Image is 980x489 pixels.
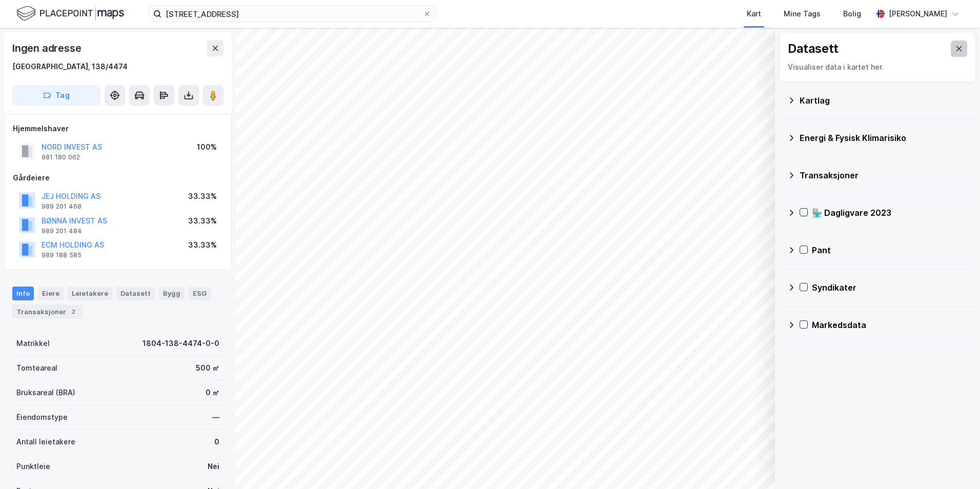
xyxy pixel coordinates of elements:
[16,5,124,23] img: logo.f888ab2527a4732fd821a326f86c7f29.svg
[42,202,81,211] div: 989 201 468
[42,227,82,235] div: 989 201 484
[800,94,968,107] div: Kartlag
[206,386,219,399] div: 0 ㎡
[12,60,128,73] div: [GEOGRAPHIC_DATA], 138/4474
[16,386,75,399] div: Bruksareal (BRA)
[214,436,219,448] div: 0
[784,8,821,20] div: Mine Tags
[42,251,81,259] div: 989 188 585
[12,287,34,300] div: Info
[212,411,219,423] div: —
[68,307,78,317] div: 2
[843,8,861,20] div: Bolig
[188,239,217,251] div: 33.33%
[142,337,219,350] div: 1804-138-4474-0-0
[812,319,968,331] div: Markedsdata
[788,61,967,73] div: Visualiser data i kartet her.
[16,411,68,423] div: Eiendomstype
[800,132,968,144] div: Energi & Fysisk Klimarisiko
[747,8,761,20] div: Kart
[12,40,83,56] div: Ingen adresse
[16,460,50,473] div: Punktleie
[197,141,217,153] div: 100%
[116,287,155,300] div: Datasett
[161,6,423,22] input: Søk på adresse, matrikkel, gårdeiere, leietakere eller personer
[812,281,968,294] div: Syndikater
[800,169,968,181] div: Transaksjoner
[788,40,839,57] div: Datasett
[188,215,217,227] div: 33.33%
[812,207,968,219] div: 🏪 Dagligvare 2023
[12,304,83,319] div: Transaksjoner
[38,287,64,300] div: Eiere
[42,153,80,161] div: 981 180 062
[12,85,100,106] button: Tag
[189,287,211,300] div: ESG
[812,244,968,256] div: Pant
[68,287,112,300] div: Leietakere
[13,172,223,184] div: Gårdeiere
[16,337,50,350] div: Matrikkel
[16,436,75,448] div: Antall leietakere
[188,190,217,202] div: 33.33%
[196,362,219,374] div: 500 ㎡
[16,362,57,374] div: Tomteareal
[159,287,185,300] div: Bygg
[929,440,980,489] iframe: Chat Widget
[889,8,947,20] div: [PERSON_NAME]
[208,460,219,473] div: Nei
[929,440,980,489] div: Kontrollprogram for chat
[13,123,223,135] div: Hjemmelshaver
